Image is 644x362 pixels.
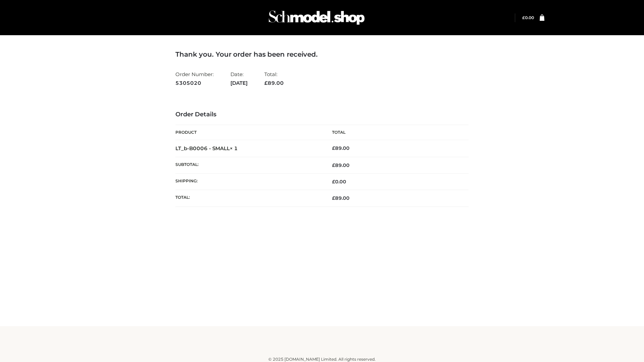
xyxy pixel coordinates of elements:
bdi: 0.00 [522,15,534,20]
bdi: 89.00 [332,145,350,151]
span: £ [332,145,335,151]
span: £ [332,162,335,168]
bdi: 0.00 [332,179,346,185]
span: £ [332,179,335,185]
h3: Thank you. Your order has been received. [175,50,469,58]
span: 89.00 [332,162,350,168]
th: Total: [175,190,322,206]
th: Product [175,125,322,140]
strong: [DATE] [230,79,248,87]
img: Schmodel Admin 964 [266,4,367,31]
strong: 5305020 [175,79,214,87]
span: £ [264,80,268,86]
li: Total: [264,68,284,89]
th: Shipping: [175,174,322,190]
h3: Order Details [175,111,469,118]
strong: LT_b-B0006 - SMALL [175,145,238,152]
span: £ [332,195,335,201]
a: £0.00 [522,15,534,20]
span: 89.00 [332,195,350,201]
li: Date: [230,68,248,89]
th: Subtotal: [175,157,322,173]
li: Order Number: [175,68,214,89]
span: 89.00 [264,80,284,86]
th: Total [322,125,469,140]
span: £ [522,15,525,20]
strong: × 1 [230,145,238,152]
